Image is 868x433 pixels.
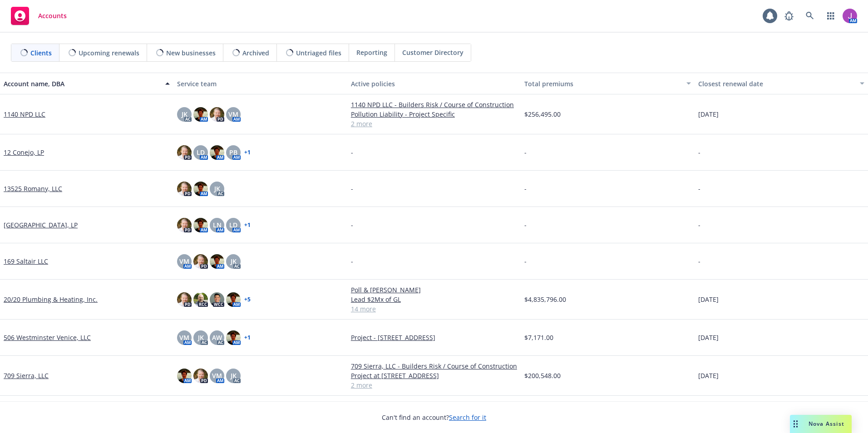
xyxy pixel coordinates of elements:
[182,109,187,119] span: JK
[4,220,78,230] a: [GEOGRAPHIC_DATA], LP
[193,254,208,269] img: photo
[228,109,238,119] span: VM
[177,79,343,89] div: Service team
[193,292,208,307] img: photo
[242,48,269,58] span: Archived
[698,371,719,380] span: [DATE]
[177,182,192,196] img: photo
[524,79,681,89] div: Total premiums
[179,256,189,266] span: VM
[166,48,216,58] span: New businesses
[4,148,44,157] a: 12 Conejo, LP
[524,333,553,342] span: $7,171.00
[524,184,527,193] span: -
[229,148,237,157] span: PB
[212,333,222,342] span: AW
[698,333,719,342] span: [DATE]
[402,48,464,57] span: Customer Directory
[698,295,719,304] span: [DATE]
[843,9,857,23] img: photo
[351,295,517,304] a: Lead $2Mx of GL
[244,297,251,302] a: + 5
[351,119,517,128] a: 2 more
[231,371,237,380] span: JK
[4,295,98,304] a: 20/20 Plumbing & Heating, Inc.
[822,7,840,25] a: Switch app
[351,100,517,109] a: 1140 NPD LLC - Builders Risk / Course of Construction
[790,415,852,433] button: Nova Assist
[809,420,844,428] span: Nova Assist
[210,292,224,307] img: photo
[790,415,801,433] div: Drag to move
[244,222,251,228] a: + 1
[356,48,387,57] span: Reporting
[4,371,49,380] a: 709 Sierra, LLC
[213,220,222,230] span: LN
[698,220,700,230] span: -
[173,73,347,94] button: Service team
[4,256,48,266] a: 169 Saltair LLC
[351,184,353,193] span: -
[210,107,224,122] img: photo
[698,148,700,157] span: -
[801,7,819,25] a: Search
[351,285,517,295] a: Poll & [PERSON_NAME]
[524,371,561,380] span: $200,548.00
[229,220,237,230] span: LD
[524,295,566,304] span: $4,835,796.00
[244,335,251,340] a: + 1
[524,148,527,157] span: -
[30,48,52,58] span: Clients
[351,304,517,314] a: 14 more
[296,48,341,58] span: Untriaged files
[698,184,700,193] span: -
[212,371,222,380] span: VM
[177,218,192,232] img: photo
[4,333,91,342] a: 506 Westminster Venice, LLC
[193,369,208,383] img: photo
[177,369,192,383] img: photo
[38,12,67,20] span: Accounts
[780,7,798,25] a: Report a Bug
[351,371,517,380] a: Project at [STREET_ADDRESS]
[351,148,353,157] span: -
[698,79,854,89] div: Closest renewal date
[244,150,251,155] a: + 1
[698,109,719,119] span: [DATE]
[351,380,517,390] a: 2 more
[524,256,527,266] span: -
[521,73,694,94] button: Total premiums
[449,413,486,422] a: Search for it
[197,148,205,157] span: LD
[231,256,237,266] span: JK
[193,107,208,122] img: photo
[177,292,192,307] img: photo
[524,220,527,230] span: -
[79,48,139,58] span: Upcoming renewals
[226,330,241,345] img: photo
[524,109,561,119] span: $256,495.00
[198,333,204,342] span: JK
[193,218,208,232] img: photo
[226,292,241,307] img: photo
[351,361,517,371] a: 709 Sierra, LLC - Builders Risk / Course of Construction
[695,73,868,94] button: Closest renewal date
[351,79,517,89] div: Active policies
[4,79,160,89] div: Account name, DBA
[7,3,70,29] a: Accounts
[4,184,62,193] a: 13525 Romany, LLC
[351,109,517,119] a: Pollution Liability - Project Specific
[193,182,208,196] img: photo
[210,145,224,160] img: photo
[351,256,353,266] span: -
[214,184,220,193] span: JK
[351,333,517,342] a: Project - [STREET_ADDRESS]
[382,413,486,422] span: Can't find an account?
[698,256,700,266] span: -
[210,254,224,269] img: photo
[351,220,353,230] span: -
